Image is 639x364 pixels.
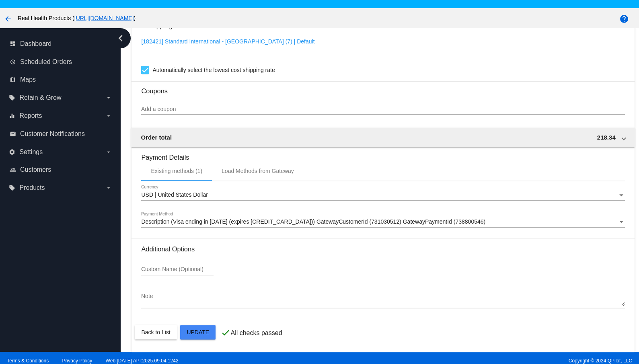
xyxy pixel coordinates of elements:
[187,329,209,335] span: Update
[9,149,15,155] i: settings
[10,56,112,68] a: update Scheduled Orders
[131,128,635,147] mat-expansion-panel-header: Order total 218.34
[10,163,112,176] a: people_outline Customers
[141,106,625,113] input: Add a coupon
[141,38,314,45] a: [182421] Standard International - [GEOGRAPHIC_DATA] (7) | Default
[9,95,15,101] i: local_offer
[141,148,625,161] h3: Payment Details
[141,266,214,273] input: Custom Name (Optional)
[114,32,127,45] i: chevron_left
[230,329,282,337] p: All checks passed
[20,58,72,66] span: Scheduled Orders
[221,328,230,337] mat-icon: check
[20,130,85,138] span: Customer Notifications
[20,40,51,47] span: Dashboard
[9,185,15,191] i: local_offer
[19,112,42,119] span: Reports
[19,94,61,101] span: Retain & Grow
[141,219,625,225] mat-select: Payment Method
[141,191,208,198] span: USD | United States Dollar
[141,81,625,95] h3: Coupons
[105,149,112,155] i: arrow_drop_down
[141,134,172,141] span: Order total
[10,59,16,65] i: update
[20,76,36,83] span: Maps
[135,325,177,339] button: Back to List
[141,192,625,198] mat-select: Currency
[222,168,294,174] div: Load Methods from Gateway
[141,329,170,335] span: Back to List
[327,358,632,364] span: Copyright © 2024 QPilot, LLC
[10,128,112,140] a: email Customer Notifications
[10,37,112,50] a: dashboard Dashboard
[10,41,16,47] i: dashboard
[141,218,485,225] span: Description (Visa ending in [DATE] (expires [CREDIT_CARD_DATA])) GatewayCustomerId (731030512) Ga...
[105,95,112,101] i: arrow_drop_down
[597,134,616,141] span: 218.34
[152,65,275,75] span: Automatically select the lowest cost shipping rate
[74,15,134,21] a: [URL][DOMAIN_NAME]
[18,15,136,21] span: Real Health Products ( )
[10,76,16,83] i: map
[141,245,625,253] h3: Additional Options
[10,131,16,137] i: email
[20,166,51,173] span: Customers
[180,325,216,339] button: Update
[19,148,43,156] span: Settings
[619,14,629,24] mat-icon: help
[9,113,15,119] i: equalizer
[151,168,202,174] div: Existing methods (1)
[106,358,179,364] a: Web:[DATE] API:2025.09.04.1242
[7,358,49,364] a: Terms & Conditions
[3,14,13,24] mat-icon: arrow_back
[19,184,45,191] span: Products
[10,167,16,173] i: people_outline
[62,358,92,364] a: Privacy Policy
[105,113,112,119] i: arrow_drop_down
[10,73,112,86] a: map Maps
[105,185,112,191] i: arrow_drop_down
